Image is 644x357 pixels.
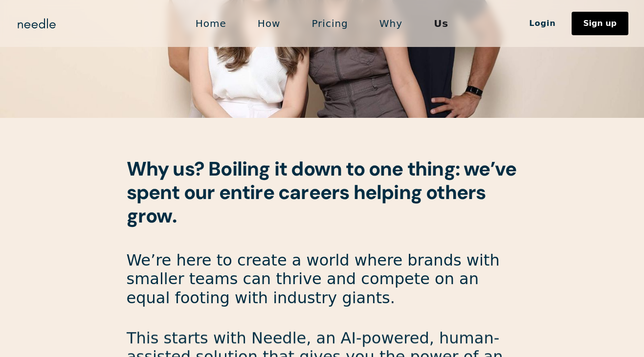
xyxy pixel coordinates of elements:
a: Us [418,13,464,34]
h2: Why us? Boiling it down to one thing: we’ve spent our entire careers helping others grow. [127,157,518,227]
a: Home [180,13,242,34]
a: Sign up [572,12,628,35]
div: Sign up [583,20,617,27]
a: How [242,13,296,34]
a: Login [513,15,572,32]
a: Why [364,13,418,34]
p: We’re here to create a world where brands with smaller teams can thrive and compete on an equal f... [127,251,518,307]
a: Pricing [296,13,363,34]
